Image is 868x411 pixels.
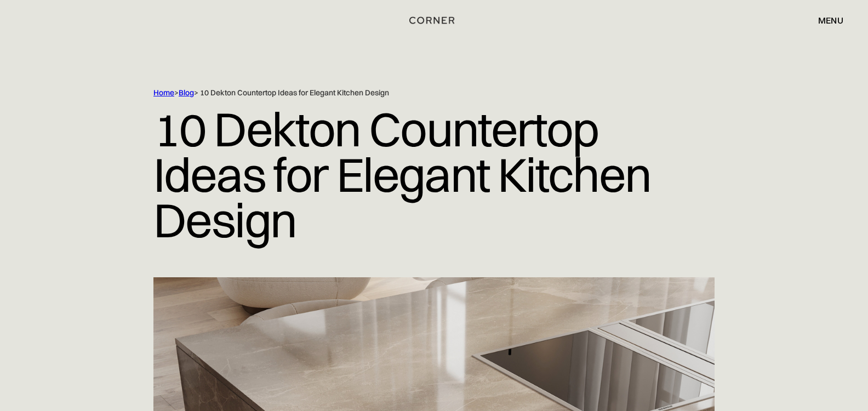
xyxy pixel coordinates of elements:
[807,11,843,30] div: menu
[179,88,194,98] a: Blog
[818,16,843,25] div: menu
[403,13,465,27] a: home
[153,98,715,251] h1: 10 Dekton Countertop Ideas for Elegant Kitchen Design
[153,88,174,98] a: Home
[153,88,669,98] div: > > 10 Dekton Countertop Ideas for Elegant Kitchen Design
